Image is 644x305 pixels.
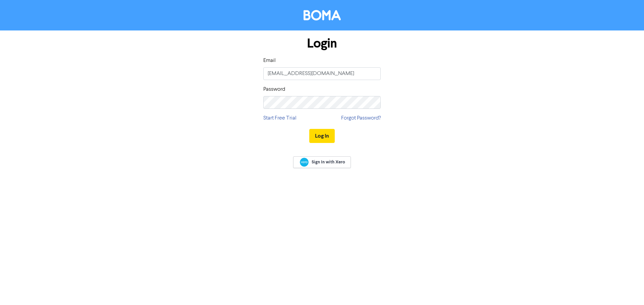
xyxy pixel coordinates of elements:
[312,159,345,165] span: Sign In with Xero
[263,85,285,93] label: Password
[293,156,351,168] a: Sign In with Xero
[263,114,297,122] a: Start Free Trial
[341,114,381,122] a: Forgot Password?
[300,158,309,167] img: Xero logo
[263,36,381,51] h1: Login
[309,129,335,143] button: Log In
[304,10,341,20] img: BOMA Logo
[610,273,644,305] iframe: Chat Widget
[263,57,276,65] label: Email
